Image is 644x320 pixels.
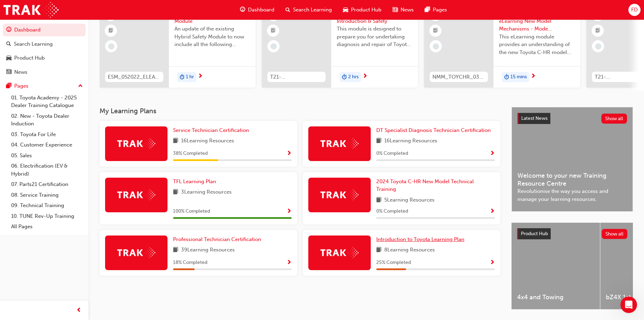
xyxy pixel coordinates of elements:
[8,161,86,179] a: 06. Electrification (EV & Hybrid)
[517,172,627,187] span: Welcome to your new Training Resource Centre
[6,83,11,89] span: pages-icon
[78,82,83,91] span: up-icon
[8,190,86,201] a: 08. Service Training
[517,293,594,301] span: 4x4 and Towing
[3,52,86,64] a: Product Hub
[384,196,435,205] span: 5 Learning Resources
[433,6,447,14] span: Pages
[108,43,114,50] span: learningRecordVerb_NONE-icon
[521,115,548,121] span: Latest News
[602,229,628,239] button: Show all
[173,137,178,145] span: book-icon
[76,306,81,315] span: prev-icon
[490,149,495,158] button: Show Progress
[628,4,641,16] button: FD
[337,25,412,48] span: This module is designed to prepare you for undertaking diagnosis and repair of Toyota & Lexus Ele...
[8,92,86,111] a: 01. Toyota Academy - 2025 Dealer Training Catalogue
[320,138,359,149] img: Trak
[173,126,252,134] a: Service Technician Certification
[348,73,359,81] span: 2 hrs
[3,80,86,92] button: Pages
[504,73,509,82] span: duration-icon
[376,178,474,193] span: 2024 Toyota C-HR New Model Technical Training
[376,246,381,255] span: book-icon
[387,3,419,17] a: news-iconNews
[6,55,11,61] span: car-icon
[286,151,292,157] span: Show Progress
[14,68,27,76] div: News
[490,151,495,157] span: Show Progress
[271,26,276,35] span: booktick-icon
[286,207,292,216] button: Show Progress
[285,6,290,14] span: search-icon
[595,26,600,35] span: booktick-icon
[490,258,495,267] button: Show Progress
[117,189,155,200] img: Trak
[8,140,86,150] a: 04. Customer Experience
[117,138,155,149] img: Trak
[14,40,53,48] div: Search Learning
[173,178,219,186] a: TFL Learning Plan
[376,196,381,205] span: book-icon
[174,25,250,48] span: An update of the existing Hybrid Safety Module to now include all the following electrification v...
[173,236,261,242] span: Professional Technician Certification
[376,259,411,267] span: 25 % Completed
[173,127,249,133] span: Service Technician Certification
[490,207,495,216] button: Show Progress
[6,41,11,47] span: search-icon
[280,3,337,17] a: search-iconSearch Learning
[270,73,323,81] span: T21-FOD_HVIS_PREREQ
[384,246,435,255] span: 8 Learning Resources
[271,43,277,50] span: learningRecordVerb_NONE-icon
[376,150,408,158] span: 0 % Completed
[186,73,194,81] span: 1 hr
[320,247,359,258] img: Trak
[393,6,398,14] span: news-icon
[499,9,575,33] span: 2024 Toyota C-HR eLearning New Model Mechanisms - Model Outline (Module 1)
[293,6,332,14] span: Search Learning
[595,43,601,50] span: learningRecordVerb_NONE-icon
[117,247,155,258] img: Trak
[8,111,86,129] a: 02. New - Toyota Dealer Induction
[384,137,437,145] span: 16 Learning Resources
[240,6,245,14] span: guage-icon
[517,187,627,203] span: Revolutionise the way you access and manage your learning resources.
[173,178,216,185] span: TFL Learning Plan
[342,73,347,82] span: duration-icon
[14,82,28,90] div: Pages
[286,208,292,215] span: Show Progress
[425,6,430,14] span: pages-icon
[362,73,368,80] span: next-icon
[512,223,600,309] a: 4x4 and Towing
[181,137,234,145] span: 16 Learning Resources
[376,236,464,242] span: Introduction to Toyota Learning Plan
[8,211,86,222] a: 10. TUNE Rev-Up Training
[517,113,627,124] a: Latest NewsShow all
[109,26,113,35] span: booktick-icon
[3,2,59,18] a: Trak
[108,73,161,81] span: ESM_052022_ELEARN
[8,200,86,211] a: 09. Technical Training
[3,24,86,36] a: Dashboard
[337,3,387,17] a: car-iconProduct Hub
[320,189,359,200] img: Trak
[343,6,348,14] span: car-icon
[490,208,495,215] span: Show Progress
[376,178,495,193] a: 2024 Toyota C-HR New Model Technical Training
[510,73,527,81] span: 15 mins
[490,260,495,266] span: Show Progress
[6,27,11,33] span: guage-icon
[14,54,45,62] div: Product Hub
[198,73,203,80] span: next-icon
[531,73,536,80] span: next-icon
[521,231,548,237] span: Product Hub
[433,43,439,50] span: learningRecordVerb_NONE-icon
[3,22,86,80] button: DashboardSearch LearningProduct HubNews
[173,259,207,267] span: 18 % Completed
[424,4,580,88] a: NMM_TOYCHR_032024_MODULE_12024 Toyota C-HR eLearning New Model Mechanisms - Model Outline (Module...
[181,188,232,197] span: 3 Learning Resources
[173,188,178,197] span: book-icon
[8,179,86,190] a: 07. Parts21 Certification
[234,3,280,17] a: guage-iconDashboard
[173,207,210,215] span: 100 % Completed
